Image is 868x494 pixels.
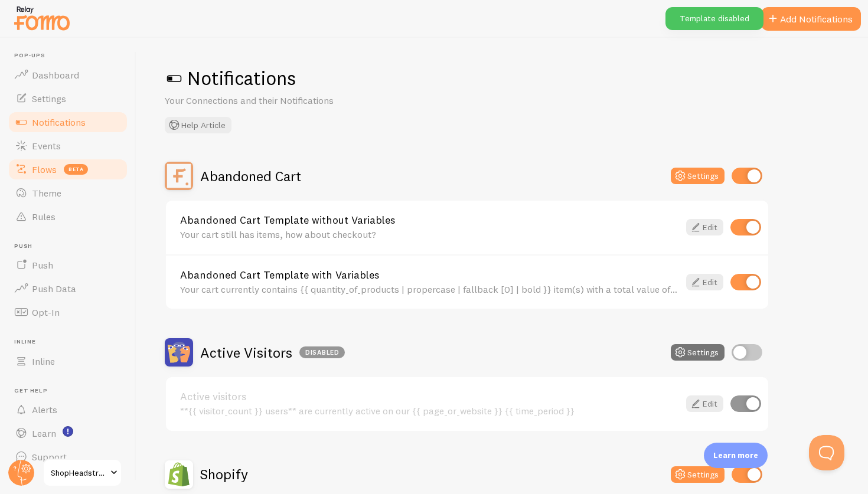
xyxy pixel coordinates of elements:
[7,253,129,277] a: Push
[32,306,60,318] span: Opt-In
[32,116,86,128] span: Notifications
[32,69,79,81] span: Dashboard
[7,63,129,87] a: Dashboard
[7,398,129,421] a: Alerts
[32,355,55,367] span: Inline
[32,187,61,199] span: Theme
[200,167,301,185] h2: Abandoned Cart
[7,445,129,469] a: Support
[7,205,129,228] a: Rules
[7,134,129,158] a: Events
[32,451,67,463] span: Support
[64,164,88,175] span: beta
[165,338,193,367] img: Active Visitors
[671,466,725,483] button: Settings
[14,243,129,250] span: Push
[180,405,679,416] div: **{{ visitor_count }} users** are currently active on our {{ page_or_website }} {{ time_period }}
[12,3,71,33] img: fomo-relay-logo-orange.svg
[686,274,723,290] a: Edit
[51,466,107,480] span: ShopHeadstrong
[180,270,679,280] a: Abandoned Cart Template with Variables
[165,162,193,190] img: Abandoned Cart
[713,450,758,461] p: Learn more
[165,66,840,90] h1: Notifications
[165,460,193,489] img: Shopify
[32,93,66,104] span: Settings
[7,349,129,373] a: Inline
[14,338,129,346] span: Inline
[665,7,763,30] div: Template disabled
[165,117,231,133] button: Help Article
[32,404,57,416] span: Alerts
[180,229,679,240] div: Your cart still has items, how about checkout?
[7,158,129,181] a: Flows beta
[200,343,345,362] h2: Active Visitors
[671,168,725,184] button: Settings
[7,181,129,205] a: Theme
[14,387,129,395] span: Get Help
[165,94,448,107] p: Your Connections and their Notifications
[32,427,56,439] span: Learn
[671,344,725,361] button: Settings
[63,426,73,437] svg: <p>Watch New Feature Tutorials!</p>
[180,391,679,402] a: Active visitors
[32,211,56,223] span: Rules
[32,163,57,175] span: Flows
[32,140,61,152] span: Events
[704,443,768,468] div: Learn more
[299,346,345,358] div: Disabled
[809,435,844,470] iframe: Help Scout Beacon - Open
[7,277,129,300] a: Push Data
[200,465,248,483] h2: Shopify
[7,421,129,445] a: Learn
[32,283,76,295] span: Push Data
[180,284,679,295] div: Your cart currently contains {{ quantity_of_products | propercase | fallback [0] | bold }} item(s...
[686,219,723,235] a: Edit
[32,259,53,271] span: Push
[180,215,679,225] a: Abandoned Cart Template without Variables
[7,300,129,324] a: Opt-In
[686,395,723,412] a: Edit
[14,52,129,60] span: Pop-ups
[7,110,129,134] a: Notifications
[7,87,129,110] a: Settings
[43,459,122,487] a: ShopHeadstrong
